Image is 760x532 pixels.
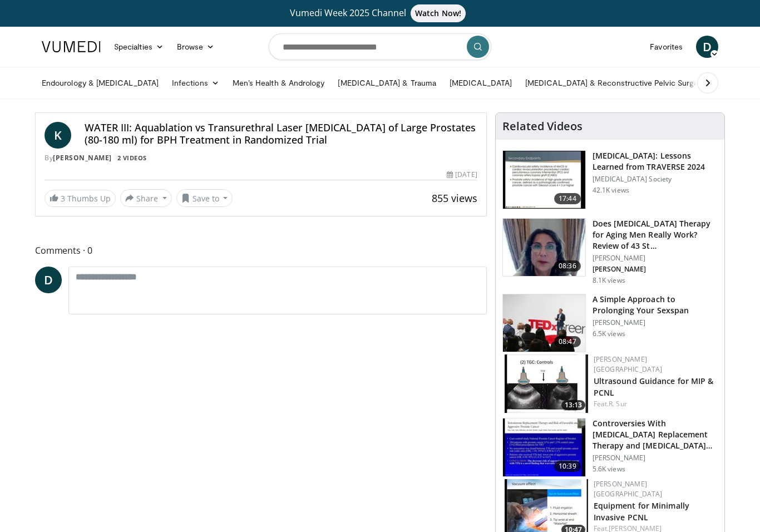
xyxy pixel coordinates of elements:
button: Share [120,189,172,207]
a: D [696,36,718,58]
img: 4d4bce34-7cbb-4531-8d0c-5308a71d9d6c.150x105_q85_crop-smart_upscale.jpg [503,219,585,277]
input: Search topics, interventions [269,33,491,60]
a: Ultrasound Guidance for MIP & PCNL [594,376,714,398]
h3: Controversies With [MEDICAL_DATA] Replacement Therapy and [MEDICAL_DATA] Can… [593,418,718,451]
img: 418933e4-fe1c-4c2e-be56-3ce3ec8efa3b.150x105_q85_crop-smart_upscale.jpg [503,418,585,476]
a: 08:47 A Simple Approach to Prolonging Your Sexspan [PERSON_NAME] 6.5K views [502,294,718,353]
a: R. Sur [609,399,627,408]
p: [PERSON_NAME] [593,254,718,263]
a: Endourology & [MEDICAL_DATA] [35,72,165,94]
a: [PERSON_NAME] [53,153,112,162]
h3: Does [MEDICAL_DATA] Therapy for Aging Men Really Work? Review of 43 St… [593,218,718,252]
a: 17:44 [MEDICAL_DATA]: Lessons Learned from TRAVERSE 2024 [MEDICAL_DATA] Society 42.1K views [502,150,718,209]
img: c4bd4661-e278-4c34-863c-57c104f39734.150x105_q85_crop-smart_upscale.jpg [503,294,585,352]
span: 17:44 [554,193,581,204]
div: By [45,153,477,163]
a: [MEDICAL_DATA] & Trauma [331,72,443,94]
a: [PERSON_NAME] [GEOGRAPHIC_DATA] [594,354,663,374]
span: Comments 0 [35,243,487,258]
p: 8.1K views [593,276,625,285]
a: Infections [165,72,226,94]
a: Browse [170,36,221,58]
span: 3 [61,193,65,204]
a: 13:13 [505,354,588,413]
div: Feat. [594,399,715,409]
a: [MEDICAL_DATA] & Reconstructive Pelvic Surgery [519,72,712,94]
span: Watch Now! [411,4,466,22]
h4: Related Videos [502,120,583,133]
div: [DATE] [447,170,477,180]
a: Vumedi Week 2025 ChannelWatch Now! [43,4,717,22]
img: ae74b246-eda0-4548-a041-8444a00e0b2d.150x105_q85_crop-smart_upscale.jpg [505,354,588,413]
button: Save to [176,189,233,207]
a: 08:36 Does [MEDICAL_DATA] Therapy for Aging Men Really Work? Review of 43 St… [PERSON_NAME] [PERS... [502,218,718,285]
span: 10:39 [554,461,581,472]
a: [PERSON_NAME] [GEOGRAPHIC_DATA] [594,479,663,499]
span: 08:47 [554,336,581,347]
a: D [35,267,62,293]
a: Specialties [107,36,170,58]
h4: WATER III: Aquablation vs Transurethral Laser [MEDICAL_DATA] of Large Prostates (80-180 ml) for B... [85,122,477,146]
img: VuMedi Logo [42,41,101,52]
a: Equipment for Minimally Invasive PCNL [594,500,689,523]
p: [PERSON_NAME] [593,318,718,327]
span: 855 views [432,191,477,205]
h3: [MEDICAL_DATA]: Lessons Learned from TRAVERSE 2024 [593,150,718,173]
a: Men’s Health & Andrology [226,72,332,94]
p: [PERSON_NAME] [593,454,718,462]
a: K [45,122,71,149]
a: 2 Videos [113,153,150,162]
p: [MEDICAL_DATA] Society [593,175,718,184]
a: 3 Thumbs Up [45,190,116,207]
p: 5.6K views [593,465,625,474]
a: 10:39 Controversies With [MEDICAL_DATA] Replacement Therapy and [MEDICAL_DATA] Can… [PERSON_NAME]... [502,418,718,477]
span: 08:36 [554,260,581,272]
h3: A Simple Approach to Prolonging Your Sexspan [593,294,718,316]
p: 6.5K views [593,329,625,338]
p: 42.1K views [593,186,629,195]
a: Favorites [643,36,689,58]
a: [MEDICAL_DATA] [443,72,519,94]
span: 13:13 [561,400,585,410]
img: 1317c62a-2f0d-4360-bee0-b1bff80fed3c.150x105_q85_crop-smart_upscale.jpg [503,151,585,209]
p: [PERSON_NAME] [593,265,718,274]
